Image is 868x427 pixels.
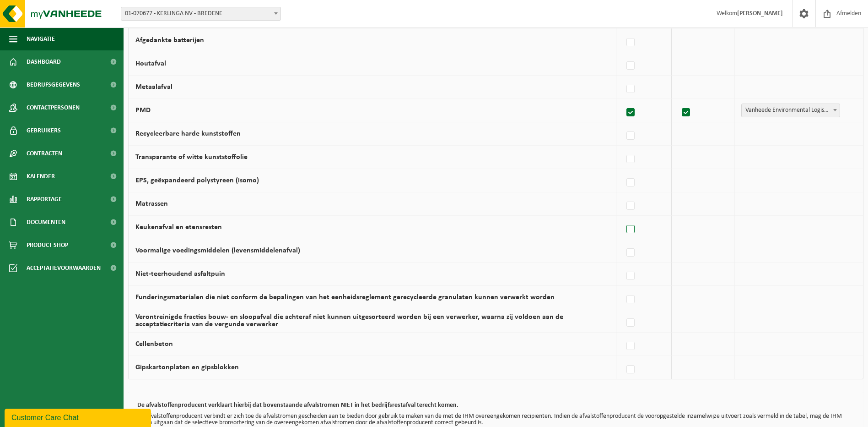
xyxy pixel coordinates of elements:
label: Recycleerbare harde kunststoffen [135,130,241,137]
label: PMD [135,107,151,114]
iframe: chat widget [5,407,153,427]
label: Houtafval [135,60,166,67]
label: Transparante of witte kunststoffolie [135,153,248,161]
label: Cellenbeton [135,340,173,348]
span: Contactpersonen [27,96,80,119]
span: Kalender [27,165,55,188]
span: 01-070677 - KERLINGA NV - BREDENE [121,7,280,20]
span: Gebruikers [27,119,61,142]
span: Documenten [27,211,65,234]
label: Verontreinigde fracties bouw- en sloopafval die achteraf niet kunnen uitgesorteerd worden bij een... [135,313,563,328]
span: 01-070677 - KERLINGA NV - BREDENE [121,7,281,21]
label: Metaalafval [135,83,173,91]
span: Rapportage [27,188,62,211]
span: Acceptatievoorwaarden [27,257,101,279]
span: Vanheede Environmental Logistics [741,104,840,117]
strong: [PERSON_NAME] [737,10,783,17]
label: Keukenafval en etensresten [135,224,222,231]
label: Gipskartonplaten en gipsblokken [135,364,239,371]
b: De afvalstoffenproducent verklaart hierbij dat bovenstaande afvalstromen NIET in het bedrijfsrest... [137,402,458,409]
span: Contracten [27,142,62,165]
span: Navigatie [27,27,55,50]
span: Product Shop [27,234,68,257]
label: Voormalige voedingsmiddelen (levensmiddelenafval) [135,247,300,254]
label: Niet-teerhoudend asfaltpuin [135,270,225,278]
label: EPS, geëxpandeerd polystyreen (isomo) [135,177,259,184]
span: Dashboard [27,50,61,73]
label: Funderingsmaterialen die niet conform de bepalingen van het eenheidsreglement gerecycleerde granu... [135,294,555,301]
p: De afvalstoffenproducent verbindt er zich toe de afvalstromen gescheiden aan te bieden door gebru... [137,413,854,426]
label: Matrassen [135,200,168,208]
span: Vanheede Environmental Logistics [742,104,840,117]
span: Bedrijfsgegevens [27,73,80,96]
label: Afgedankte batterijen [135,37,204,44]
